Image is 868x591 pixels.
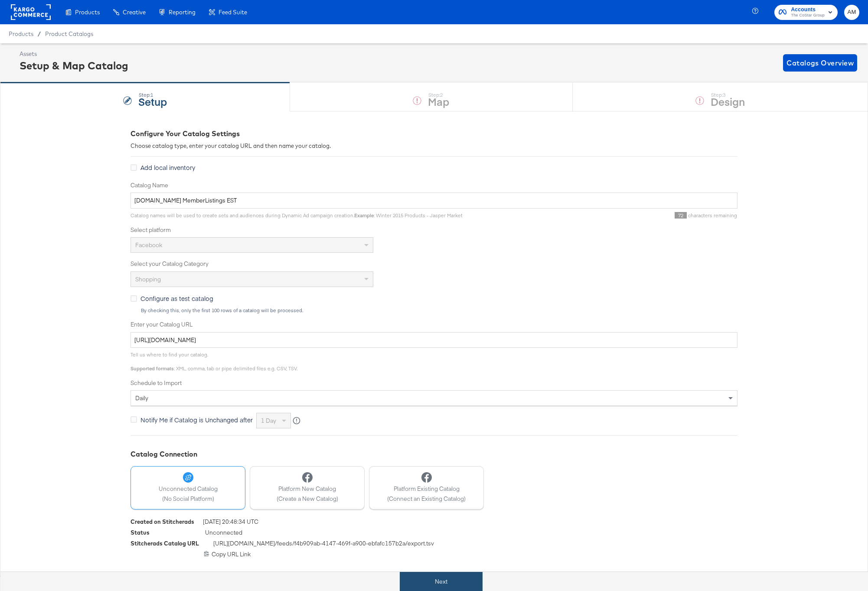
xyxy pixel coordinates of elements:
span: AM [848,7,856,17]
div: Choose catalog type, enter your catalog URL and then name your catalog. [131,142,737,150]
span: daily [135,394,148,402]
button: AccountsThe CoStar Group [774,5,838,20]
span: 1 day [261,417,276,424]
div: Assets [20,50,128,58]
button: Platform Existing Catalog(Connect an Existing Catalog) [369,466,484,509]
span: Catalog names will be used to create sets and audiences during Dynamic Ad campaign creation. : Wi... [131,212,463,219]
div: By checking this, only the first 100 rows of a catalog will be processed. [140,307,737,313]
button: Platform New Catalog(Create a New Catalog) [250,466,365,509]
button: Catalogs Overview [783,54,857,72]
div: Status [131,529,150,537]
label: Schedule to Import [131,379,737,387]
span: Platform New Catalog [277,485,338,493]
input: Enter Catalog URL, e.g. http://www.example.com/products.xml [131,332,737,348]
label: Enter your Catalog URL [131,320,737,329]
button: Unconnected Catalog(No Social Platform) [131,466,245,509]
span: The CoStar Group [791,12,825,19]
span: Reporting [169,9,196,16]
span: Creative [123,9,146,16]
span: Platform Existing Catalog [387,485,466,493]
span: Feed Suite [219,9,247,16]
div: Configure Your Catalog Settings [131,129,737,139]
span: [URL][DOMAIN_NAME] /feeds/ f4b909ab-4147-469f-a900-ebfafc157b2a /export.tsv [213,539,434,550]
div: Step: 1 [138,92,167,98]
span: Facebook [135,241,162,249]
span: (No Social Platform) [159,495,218,503]
div: Stitcherads Catalog URL [131,539,199,548]
span: Catalogs Overview [786,57,854,69]
span: Tell us where to find your catalog. : XML, comma, tab or pipe delimited files e.g. CSV, TSV. [131,351,297,372]
div: Catalog Connection [131,449,737,459]
strong: Supported formats [131,365,174,372]
div: characters remaining [463,212,737,219]
strong: Setup [138,94,167,108]
span: Products [75,9,100,16]
div: Created on Stitcherads [131,518,194,526]
span: Add local inventory [140,163,195,172]
a: Product Catalogs [45,30,93,37]
span: Products [9,30,33,37]
label: Catalog Name [131,181,737,189]
span: / [33,30,45,37]
strong: Example [354,212,374,219]
span: Accounts [791,5,825,14]
span: 72 [675,212,687,219]
label: Select your Catalog Category [131,260,737,268]
input: Name your catalog e.g. My Dynamic Product Catalog [131,193,737,209]
span: Shopping [135,275,161,283]
div: Setup & Map Catalog [20,58,128,73]
span: (Connect an Existing Catalog) [387,495,466,503]
label: Select platform [131,226,737,234]
div: Copy URL Link [131,550,737,558]
span: Unconnected [205,529,242,539]
button: AM [844,5,859,20]
span: Notify Me if Catalog is Unchanged after [140,415,253,424]
span: (Create a New Catalog) [277,495,338,503]
span: Unconnected Catalog [159,485,218,493]
span: [DATE] 20:48:34 UTC [203,518,258,529]
span: Configure as test catalog [140,294,213,303]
